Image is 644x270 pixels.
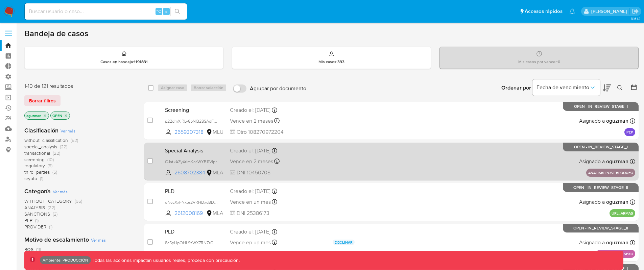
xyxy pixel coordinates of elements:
p: omar.guzman@mercadolibre.com.co [591,8,629,15]
p: Ambiente: PRODUCCIÓN [43,259,88,262]
input: Buscar usuario o caso... [25,7,187,16]
span: ⌥ [156,8,161,15]
a: Notificaciones [569,8,575,14]
p: Todas las acciones impactan usuarios reales, proceda con precaución. [91,257,240,264]
span: s [165,8,167,15]
button: search-icon [170,7,184,16]
span: Accesos rápidos [525,8,563,15]
a: Salir [632,8,639,15]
